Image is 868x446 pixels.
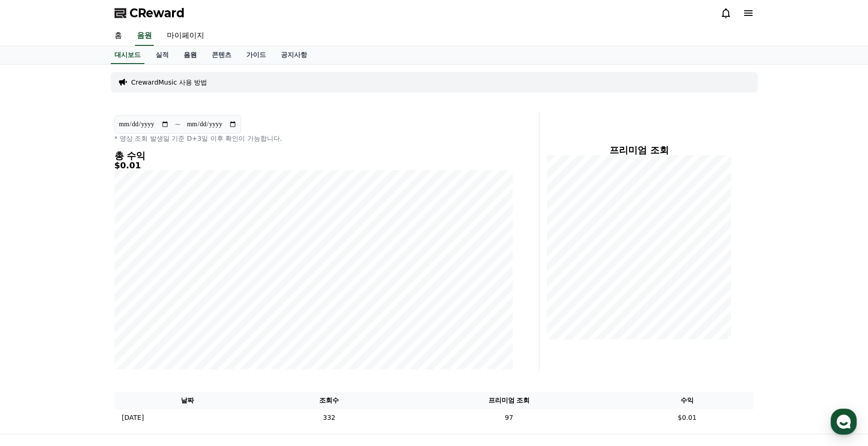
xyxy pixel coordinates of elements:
[547,145,732,155] h4: 프리미엄 조회
[3,296,62,320] a: 홈
[62,296,121,320] a: 대화
[397,409,620,426] td: 97
[144,310,156,318] span: 설정
[397,392,620,409] th: 프리미엄 조회
[175,119,181,130] p: ~
[261,409,397,426] td: 332
[115,134,513,143] p: * 영상 조회 발생일 기준 D+3일 이후 확인이 가능합니다.
[86,311,97,318] span: 대화
[129,6,185,21] span: CReward
[135,26,154,46] a: 음원
[621,409,754,426] td: $0.01
[273,46,315,64] a: 공지사항
[115,161,513,170] h5: $0.01
[121,296,179,320] a: 설정
[115,6,185,21] a: CReward
[131,78,208,87] a: CrewardMusic 사용 방법
[122,413,144,423] p: [DATE]
[111,46,144,64] a: 대시보드
[107,26,129,46] a: 홈
[148,46,176,64] a: 실적
[115,392,261,409] th: 날짜
[115,151,513,161] h4: 총 수익
[204,46,239,64] a: 콘텐츠
[621,392,754,409] th: 수익
[239,46,273,64] a: 가이드
[261,392,397,409] th: 조회수
[29,310,35,318] span: 홈
[176,46,204,64] a: 음원
[159,26,212,46] a: 마이페이지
